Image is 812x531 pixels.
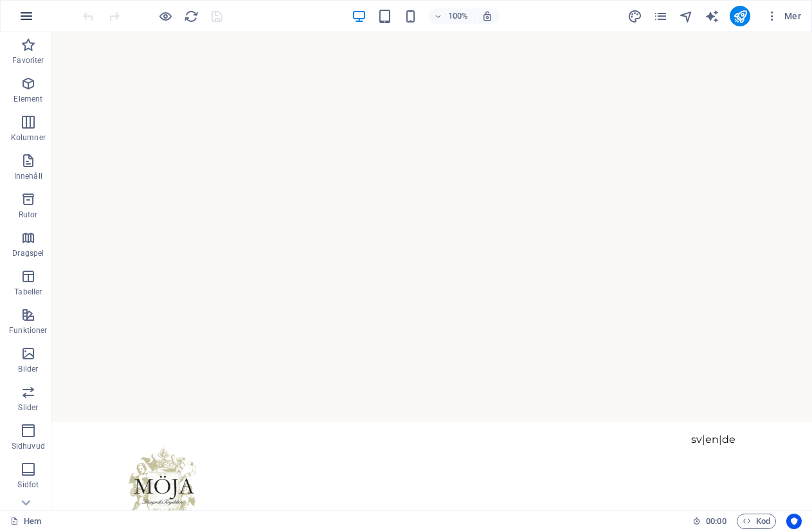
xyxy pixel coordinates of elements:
button: Mer [761,6,806,26]
button: publish [730,6,750,26]
a: Klicka för att avbryta val. Dubbelklicka för att öppna sidor [10,514,41,529]
span: Kod [743,514,770,529]
i: Navigatör [679,9,694,24]
h6: 100% [448,8,469,24]
p: Bilder [18,364,38,374]
button: design [627,8,642,24]
p: Sidfot [17,480,39,490]
p: Element [14,94,42,104]
i: Publicera [733,9,748,24]
button: navigator [678,8,694,24]
span: 00 00 [706,514,726,529]
p: Rutor [19,210,38,220]
span: Mer [766,10,801,22]
button: Kod [737,514,776,529]
span: : [715,516,717,526]
i: Uppdatera sida [184,9,199,24]
h6: Sessionstid [692,514,726,529]
p: Sidhuvud [12,441,45,451]
p: Innehåll [14,171,42,181]
p: Tabeller [14,287,42,297]
p: Slider [18,402,38,413]
button: text_generator [704,8,719,24]
p: Dragspel [12,248,44,258]
i: Sidor (Ctrl+Alt+S) [653,9,668,24]
button: pages [653,8,668,24]
p: Favoriter [12,55,44,66]
i: Justera zoomnivån automatiskt vid storleksändring för att passa vald enhet. [482,10,493,22]
button: Usercentrics [786,514,802,529]
i: Design (Ctrl+Alt+Y) [627,9,642,24]
button: reload [183,8,199,24]
p: Kolumner [11,132,46,143]
i: AI Writer [705,9,719,24]
p: Funktioner [9,325,47,336]
button: 100% [429,8,474,24]
button: Klicka här för att lämna förhandsvisningsläge och fortsätta redigera [158,8,173,24]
